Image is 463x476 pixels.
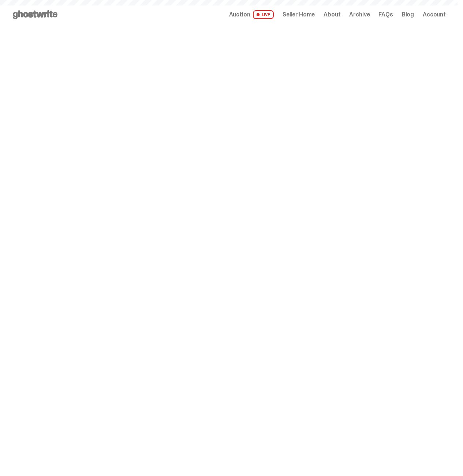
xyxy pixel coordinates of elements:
[378,12,393,18] a: FAQs
[283,12,315,18] a: Seller Home
[349,12,370,18] a: Archive
[229,12,250,18] span: Auction
[324,12,340,18] a: About
[423,12,446,18] a: Account
[253,10,274,19] span: LIVE
[229,10,274,19] a: Auction LIVE
[402,12,414,18] a: Blog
